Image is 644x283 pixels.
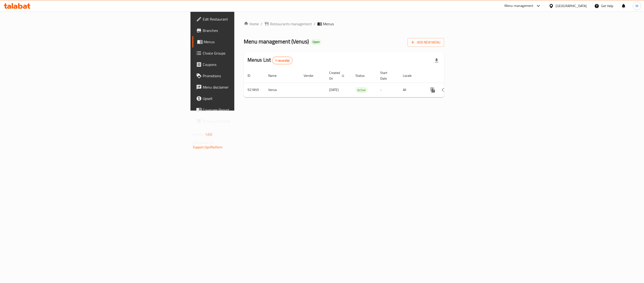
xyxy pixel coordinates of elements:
[204,39,294,45] span: Menus
[323,21,334,27] span: Menus
[203,62,294,67] span: Coupons
[192,70,298,81] a: Promotions
[192,104,298,116] a: Coverage Report
[272,57,293,64] div: Total records count
[311,40,322,44] span: Open
[411,39,440,45] span: Add New Menu
[355,73,371,78] span: Status
[244,69,476,97] table: enhanced table
[192,13,298,25] a: Edit Restaurant
[203,73,294,79] span: Promotions
[244,36,309,47] span: Menu management ( Venus )
[192,59,298,70] a: Coupons
[272,58,292,63] span: 1 record(s)
[203,16,294,22] span: Edit Restaurant
[192,36,298,47] a: Menus
[192,25,298,36] a: Branches
[193,131,204,137] span: Version:
[268,73,283,78] span: Name
[203,96,294,101] span: Upsell
[314,21,315,27] li: /
[329,70,346,81] span: Created On
[192,116,298,127] a: Grocery Checklist
[329,87,339,93] span: [DATE]
[438,84,450,96] button: Change Status
[248,73,256,78] span: ID
[193,139,215,146] span: Get support on:
[408,38,444,47] button: Add New Menu
[193,144,223,150] a: Support.OpsPlatform
[403,73,418,78] span: Locale
[636,3,638,9] span: M
[203,84,294,90] span: Menu disclaimer
[355,87,367,93] div: Active
[192,47,298,59] a: Choice Groups
[423,69,476,83] th: Actions
[203,50,294,56] span: Choice Groups
[399,83,423,97] td: All
[304,73,320,78] span: Vendor
[248,56,293,64] h2: Menus List
[427,84,438,96] button: more
[192,93,298,104] a: Upsell
[192,81,298,93] a: Menu disclaimer
[244,21,444,27] nav: breadcrumb
[311,39,322,45] div: Open
[205,131,212,137] span: 1.0.0
[203,118,294,124] span: Grocery Checklist
[203,28,294,33] span: Branches
[355,87,367,93] span: Active
[376,83,399,97] td: -
[380,70,393,81] span: Start Date
[504,3,533,9] div: Menu-management
[431,55,442,66] div: Export file
[556,3,587,9] div: [GEOGRAPHIC_DATA]
[203,107,294,113] span: Coverage Report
